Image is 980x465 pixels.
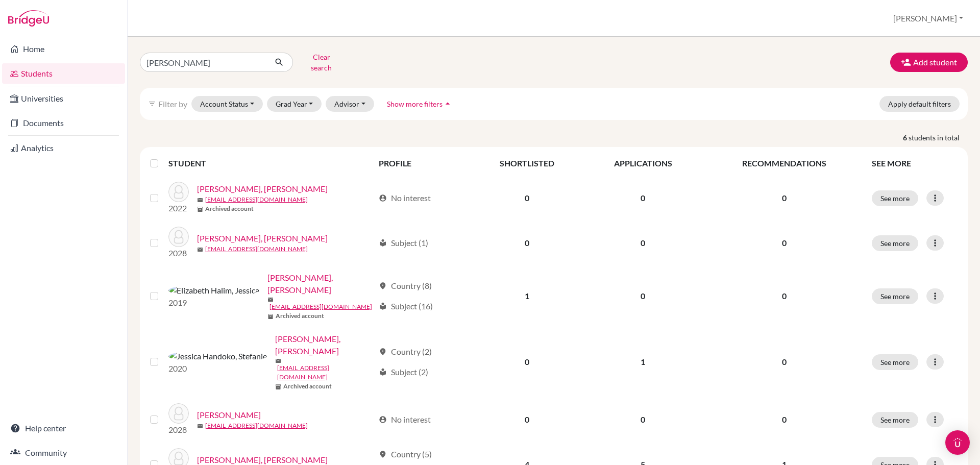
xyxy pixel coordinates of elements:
[889,9,968,28] button: [PERSON_NAME]
[2,418,125,438] a: Help center
[267,313,274,320] span: inventory_2
[471,151,583,176] th: SHORTLISTED
[168,403,189,424] img: Santoso, Jessica
[205,195,308,204] a: [EMAIL_ADDRESS][DOMAIN_NAME]
[168,350,267,362] img: Jessica Handoko, Stefanie
[168,362,267,375] p: 2020
[379,450,387,458] span: location_on
[471,221,583,265] td: 0
[293,49,350,76] button: Clear search
[168,202,189,214] p: 2022
[379,366,428,378] div: Subject (2)
[197,409,261,421] a: [PERSON_NAME]
[168,284,259,297] img: Elizabeth Halim, Jessica
[197,232,328,244] a: [PERSON_NAME], [PERSON_NAME]
[267,96,322,112] button: Grad Year
[158,99,187,109] span: Filter by
[471,327,583,397] td: 0
[709,290,860,302] p: 0
[709,192,860,204] p: 0
[2,113,125,133] a: Documents
[471,397,583,442] td: 0
[277,363,374,382] a: [EMAIL_ADDRESS][DOMAIN_NAME]
[168,424,189,436] p: 2028
[879,96,960,112] button: Apply default filters
[379,415,387,424] span: account_circle
[379,280,432,292] div: Country (8)
[583,176,702,221] td: 0
[379,282,387,290] span: location_on
[148,100,156,108] i: filter_list
[2,63,125,84] a: Students
[191,96,263,112] button: Account Status
[583,265,702,327] td: 0
[197,206,203,212] span: inventory_2
[326,96,374,112] button: Advisor
[866,151,964,176] th: SEE MORE
[140,53,266,72] input: Find student by name...
[8,10,49,27] img: Bridge-U
[267,272,374,296] a: [PERSON_NAME], [PERSON_NAME]
[872,354,918,370] button: See more
[267,297,274,303] span: mail
[387,100,443,108] span: Show more filters
[709,413,860,426] p: 0
[890,53,968,72] button: Add student
[709,237,860,249] p: 0
[872,190,918,206] button: See more
[373,151,471,176] th: PROFILE
[275,358,281,364] span: mail
[276,311,324,321] b: Archived account
[2,88,125,109] a: Universities
[903,132,909,143] strong: 6
[872,288,918,304] button: See more
[379,448,432,460] div: Country (5)
[583,327,702,397] td: 1
[379,368,387,376] span: local_library
[168,182,189,202] img: Aurelia Wijaya, Jessica
[909,132,968,143] span: students in total
[168,297,259,309] p: 2019
[168,247,189,259] p: 2028
[471,176,583,221] td: 0
[379,239,387,247] span: local_library
[443,99,453,109] i: arrow_drop_up
[197,247,203,253] span: mail
[379,300,433,312] div: Subject (16)
[379,194,387,202] span: account_circle
[471,265,583,327] td: 1
[275,384,281,390] span: inventory_2
[275,333,374,357] a: [PERSON_NAME], [PERSON_NAME]
[168,151,373,176] th: STUDENT
[583,221,702,265] td: 0
[583,151,702,176] th: APPLICATIONS
[205,421,308,430] a: [EMAIL_ADDRESS][DOMAIN_NAME]
[379,237,428,249] div: Subject (1)
[283,382,332,391] b: Archived account
[205,244,308,254] a: [EMAIL_ADDRESS][DOMAIN_NAME]
[379,192,431,204] div: No interest
[872,235,918,251] button: See more
[583,397,702,442] td: 0
[945,430,970,455] div: Open Intercom Messenger
[197,197,203,203] span: mail
[168,227,189,247] img: Clarissa Kawilarang, Jessica
[269,302,372,311] a: [EMAIL_ADDRESS][DOMAIN_NAME]
[197,423,203,429] span: mail
[378,96,461,112] button: Show more filtersarrow_drop_up
[2,39,125,59] a: Home
[2,138,125,158] a: Analytics
[197,183,328,195] a: [PERSON_NAME], [PERSON_NAME]
[379,346,432,358] div: Country (2)
[703,151,866,176] th: RECOMMENDATIONS
[379,302,387,310] span: local_library
[379,348,387,356] span: location_on
[379,413,431,426] div: No interest
[2,443,125,463] a: Community
[872,412,918,428] button: See more
[709,356,860,368] p: 0
[205,204,254,213] b: Archived account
